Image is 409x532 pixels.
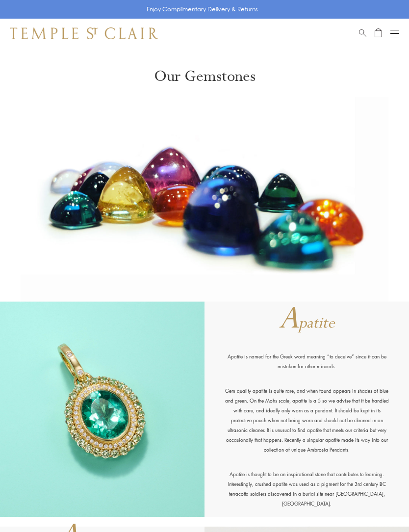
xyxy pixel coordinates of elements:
[299,313,335,333] span: patite
[279,299,300,339] span: A
[360,486,399,522] iframe: Gorgias live chat messenger
[224,469,389,508] p: Apatite is thought to be an inspirational stone that contributes to learning. Interestingly, crus...
[224,386,389,469] p: Gem quality apatite is quite rare, and when found appears in shades of blue and green. On the Moh...
[154,48,256,85] h1: Our Gemstones
[147,4,258,14] p: Enjoy Complimentary Delivery & Returns
[224,352,389,386] p: Apatite is named for the Greek word meaning “to deceive” since it can be mistaken for other miner...
[359,27,366,39] a: Search
[375,27,382,39] a: Open Shopping Bag
[10,27,158,39] img: Temple St. Clair
[390,27,399,39] button: Open navigation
